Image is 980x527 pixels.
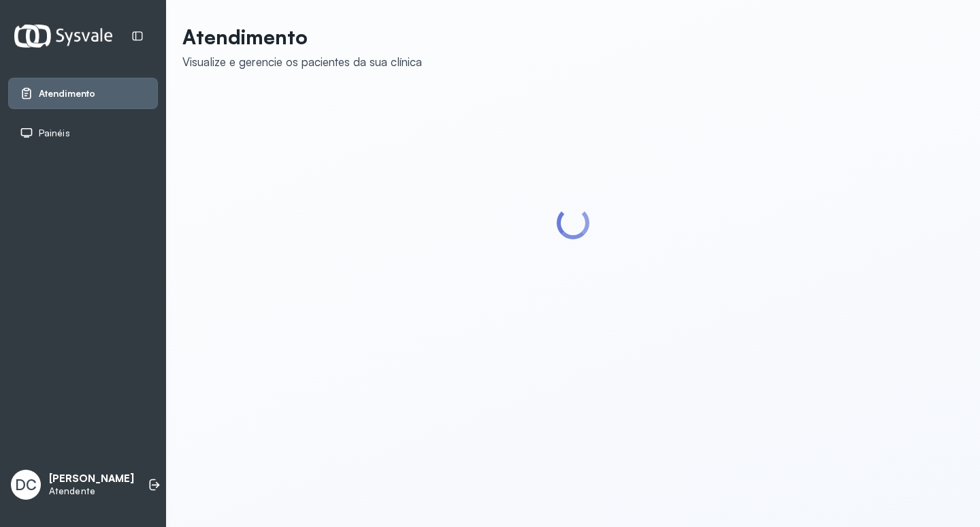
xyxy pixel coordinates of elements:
p: [PERSON_NAME] [49,472,134,485]
img: Logotipo do estabelecimento [14,25,112,47]
p: Atendente [49,485,134,497]
span: Atendimento [39,88,95,100]
div: Visualize e gerencie os pacientes da sua clínica [182,55,422,69]
p: Atendimento [182,25,422,49]
span: Painéis [39,127,70,139]
a: Atendimento [20,87,146,100]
